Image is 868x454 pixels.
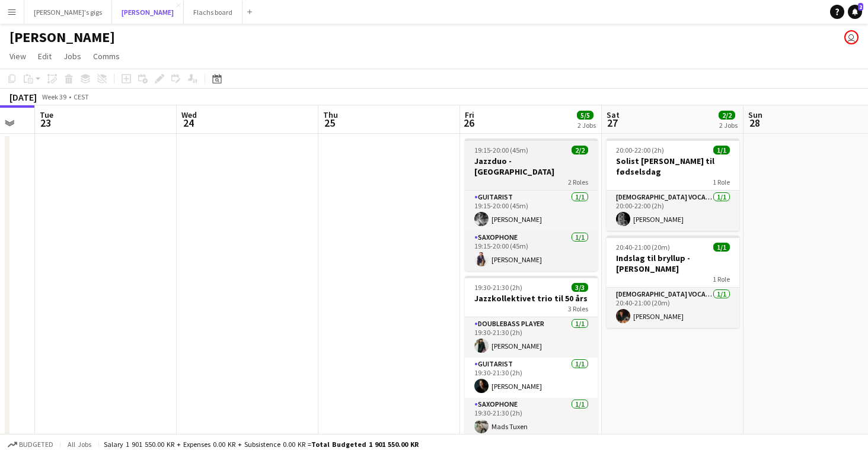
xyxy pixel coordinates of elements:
button: [PERSON_NAME]'s gigs [24,1,112,24]
div: 2 Jobs [719,121,738,130]
span: 1 Role [713,178,730,186]
span: Tue [40,110,53,120]
app-card-role: Saxophone1/119:30-21:30 (2h)Mads Tuxen [465,398,598,438]
a: View [5,49,31,64]
span: Wed [181,110,197,120]
span: 25 [321,116,338,130]
span: 26 [463,116,474,130]
span: 27 [605,116,620,130]
span: 2/2 [719,111,735,120]
span: Edit [38,51,52,62]
span: Week 39 [39,92,69,101]
span: 5/5 [577,111,593,120]
button: Budgeted [6,438,55,451]
app-user-avatar: Asger Søgaard Hajslund [844,30,859,44]
span: 20:00-22:00 (2h) [616,146,664,154]
span: 3/3 [572,283,588,292]
app-card-role: Guitarist1/119:15-20:00 (45m)[PERSON_NAME] [465,191,598,231]
div: CEST [74,92,89,101]
span: 28 [746,116,762,130]
h3: Indslag til bryllup - [PERSON_NAME] [607,253,739,274]
h3: Solist [PERSON_NAME] til fødselsdag [607,156,739,177]
app-card-role: Guitarist1/119:30-21:30 (2h)[PERSON_NAME] [465,358,598,398]
app-card-role: [DEMOGRAPHIC_DATA] Vocal + Guitar1/120:40-21:00 (20m)[PERSON_NAME] [607,288,739,328]
a: Comms [88,49,125,64]
span: Total Budgeted 1 901 550.00 KR [311,440,419,449]
span: 19:15-20:00 (45m) [474,146,528,154]
span: Sat [607,110,620,120]
span: 1/1 [713,146,730,154]
app-job-card: 19:15-20:00 (45m)2/2Jazzduo - [GEOGRAPHIC_DATA]2 RolesGuitarist1/119:15-20:00 (45m)[PERSON_NAME]S... [465,139,598,271]
span: 2/2 [572,146,588,154]
app-card-role: [DEMOGRAPHIC_DATA] Vocal + guitar1/120:00-22:00 (2h)[PERSON_NAME] [607,191,739,231]
button: Flachs board [184,1,242,24]
span: 24 [180,116,197,130]
span: 2 [858,3,863,11]
app-card-role: Saxophone1/119:15-20:00 (45m)[PERSON_NAME] [465,231,598,271]
span: 23 [38,116,53,130]
div: [DATE] [9,91,37,103]
span: 2 Roles [568,178,588,186]
app-job-card: 19:30-21:30 (2h)3/3Jazzkollektivet trio til 50 års3 RolesDoublebass Player1/119:30-21:30 (2h)[PER... [465,276,598,438]
span: View [9,51,26,62]
app-job-card: 20:40-21:00 (20m)1/1Indslag til bryllup - [PERSON_NAME]1 Role[DEMOGRAPHIC_DATA] Vocal + Guitar1/1... [607,236,739,328]
span: Thu [323,110,338,120]
span: Fri [465,110,474,120]
span: 20:40-21:00 (20m) [616,243,670,252]
span: Jobs [63,51,81,62]
span: 3 Roles [568,304,588,313]
div: 2 Jobs [577,121,596,130]
button: [PERSON_NAME] [112,1,184,24]
a: 2 [848,5,862,19]
a: Jobs [59,49,86,64]
h1: [PERSON_NAME] [9,28,115,46]
span: 19:30-21:30 (2h) [474,283,522,292]
a: Edit [33,49,56,64]
span: Budgeted [19,440,53,449]
span: 1/1 [713,243,730,252]
span: Sun [748,110,762,120]
h3: Jazzkollektivet trio til 50 års [465,293,598,304]
span: 1 Role [713,275,730,284]
span: All jobs [65,440,94,449]
h3: Jazzduo - [GEOGRAPHIC_DATA] [465,156,598,177]
app-job-card: 20:00-22:00 (2h)1/1Solist [PERSON_NAME] til fødselsdag1 Role[DEMOGRAPHIC_DATA] Vocal + guitar1/12... [607,139,739,231]
app-card-role: Doublebass Player1/119:30-21:30 (2h)[PERSON_NAME] [465,317,598,358]
div: Salary 1 901 550.00 KR + Expenses 0.00 KR + Subsistence 0.00 KR = [104,440,419,449]
span: Comms [93,51,120,62]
